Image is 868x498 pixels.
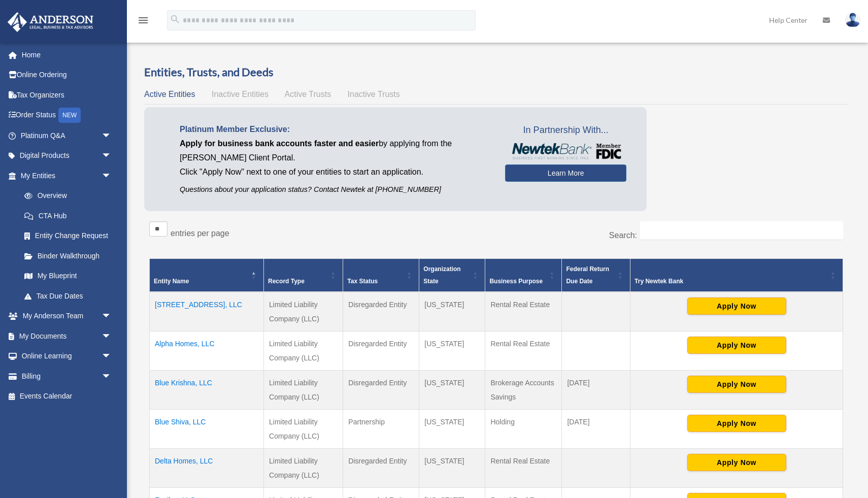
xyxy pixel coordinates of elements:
[170,14,181,25] i: search
[150,331,264,371] td: Alpha Homes, LLC
[485,449,562,488] td: Rental Real Estate
[264,259,343,292] th: Record Type: Activate to sort
[102,306,122,327] span: arrow_drop_down
[343,371,419,410] td: Disregarded Entity
[212,90,269,98] span: Inactive Entities
[102,366,122,387] span: arrow_drop_down
[180,183,490,196] p: Questions about your application status? Contact Newtek at [PHONE_NUMBER]
[150,371,264,410] td: Blue Krishna, LLC
[150,292,264,331] td: [STREET_ADDRESS], LLC
[343,292,419,331] td: Disregarded Entity
[343,410,419,449] td: Partnership
[144,90,195,98] span: Active Entities
[7,386,127,407] a: Events Calendar
[14,286,122,306] a: Tax Due Dates
[58,108,81,123] div: NEW
[14,186,117,206] a: Overview
[102,346,122,367] span: arrow_drop_down
[7,165,122,186] a: My Entitiesarrow_drop_down
[419,292,485,331] td: [US_STATE]
[7,146,127,166] a: Digital Productsarrow_drop_down
[687,337,786,354] button: Apply Now
[510,143,621,159] img: NewtekBankLogoSM.png
[171,229,229,238] label: entries per page
[485,331,562,371] td: Rental Real Estate
[150,449,264,488] td: Delta Homes, LLC
[343,259,419,292] th: Tax Status: Activate to sort
[609,231,637,240] label: Search:
[7,45,127,65] a: Home
[687,297,786,315] button: Apply Now
[14,206,122,226] a: CTA Hub
[687,376,786,393] button: Apply Now
[285,90,331,98] span: Active Trusts
[419,449,485,488] td: [US_STATE]
[485,371,562,410] td: Brokerage Accounts Savings
[154,278,189,285] span: Entity Name
[562,259,630,292] th: Federal Return Due Date: Activate to sort
[7,105,127,126] a: Order StatusNEW
[180,165,490,179] p: Click "Apply Now" next to one of your entities to start an application.
[137,18,149,26] a: menu
[419,410,485,449] td: [US_STATE]
[489,278,543,285] span: Business Purpose
[562,410,630,449] td: [DATE]
[14,246,122,266] a: Binder Walkthrough
[7,85,127,105] a: Tax Organizers
[7,306,127,326] a: My Anderson Teamarrow_drop_down
[419,371,485,410] td: [US_STATE]
[419,259,485,292] th: Organization State: Activate to sort
[14,226,122,246] a: Entity Change Request
[14,266,122,286] a: My Blueprint
[343,449,419,488] td: Disregarded Entity
[566,265,609,285] span: Federal Return Due Date
[7,326,127,346] a: My Documentsarrow_drop_down
[7,125,127,146] a: Platinum Q&Aarrow_drop_down
[150,410,264,449] td: Blue Shiva, LLC
[343,331,419,371] td: Disregarded Entity
[150,259,264,292] th: Entity Name: Activate to invert sorting
[264,371,343,410] td: Limited Liability Company (LLC)
[485,292,562,331] td: Rental Real Estate
[102,146,122,167] span: arrow_drop_down
[102,326,122,347] span: arrow_drop_down
[5,12,96,32] img: Anderson Advisors Platinum Portal
[7,65,127,85] a: Online Ordering
[347,278,378,285] span: Tax Status
[180,122,490,137] p: Platinum Member Exclusive:
[485,410,562,449] td: Holding
[687,415,786,432] button: Apply Now
[423,265,460,285] span: Organization State
[562,371,630,410] td: [DATE]
[264,292,343,331] td: Limited Liability Company (LLC)
[102,165,122,186] span: arrow_drop_down
[268,278,305,285] span: Record Type
[7,366,127,386] a: Billingarrow_drop_down
[144,64,848,80] h3: Entities, Trusts, and Deeds
[845,13,860,27] img: User Pic
[264,331,343,371] td: Limited Liability Company (LLC)
[264,449,343,488] td: Limited Liability Company (LLC)
[687,454,786,471] button: Apply Now
[102,125,122,146] span: arrow_drop_down
[180,137,490,165] p: by applying from the [PERSON_NAME] Client Portal.
[348,90,400,98] span: Inactive Trusts
[180,139,379,148] span: Apply for business bank accounts faster and easier
[505,122,626,139] span: In Partnership With...
[630,259,843,292] th: Try Newtek Bank : Activate to sort
[137,14,149,26] i: menu
[7,346,127,367] a: Online Learningarrow_drop_down
[505,164,626,182] a: Learn More
[635,275,827,287] div: Try Newtek Bank
[485,259,562,292] th: Business Purpose: Activate to sort
[419,331,485,371] td: [US_STATE]
[264,410,343,449] td: Limited Liability Company (LLC)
